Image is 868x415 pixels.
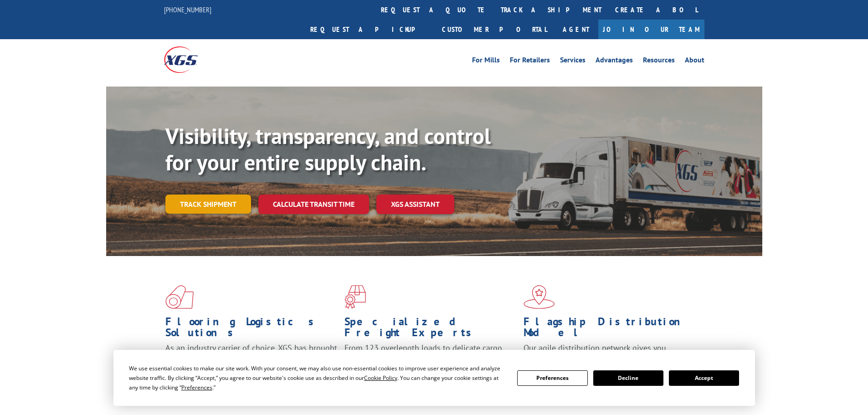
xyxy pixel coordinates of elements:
[113,350,755,406] div: Cookie Consent Prompt
[517,370,587,386] button: Preferences
[258,195,369,214] a: Calculate transit time
[129,364,506,392] div: We use essential cookies to make our site work. With your consent, we may also use non-essential ...
[165,285,194,309] img: xgs-icon-total-supply-chain-intelligence-red
[165,195,251,214] a: Track shipment
[435,20,554,39] a: Customer Portal
[165,122,491,176] b: Visibility, transparency, and control for your entire supply chain.
[596,56,633,67] a: Advantages
[524,316,696,343] h1: Flagship Distribution Model
[376,195,454,214] a: XGS ASSISTANT
[472,56,500,67] a: For Mills
[554,20,598,39] a: Agent
[344,316,517,343] h1: Specialized Freight Experts
[524,285,555,309] img: xgs-icon-flagship-distribution-model-red
[344,285,366,309] img: xgs-icon-focused-on-flooring-red
[510,56,550,67] a: For Retailers
[344,343,517,383] p: From 123 overlength loads to delicate cargo, our experienced staff knows the best way to move you...
[364,374,397,382] span: Cookie Policy
[181,384,212,391] span: Preferences
[524,343,691,364] span: Our agile distribution network gives you nationwide inventory management on demand.
[165,343,337,375] span: As an industry carrier of choice, XGS has brought innovation and dedication to flooring logistics...
[685,56,704,67] a: About
[165,316,338,343] h1: Flooring Logistics Solutions
[593,370,663,386] button: Decline
[669,370,739,386] button: Accept
[560,56,586,67] a: Services
[164,5,211,14] a: [PHONE_NUMBER]
[643,56,675,67] a: Resources
[303,20,435,39] a: Request a pickup
[598,20,704,39] a: Join Our Team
